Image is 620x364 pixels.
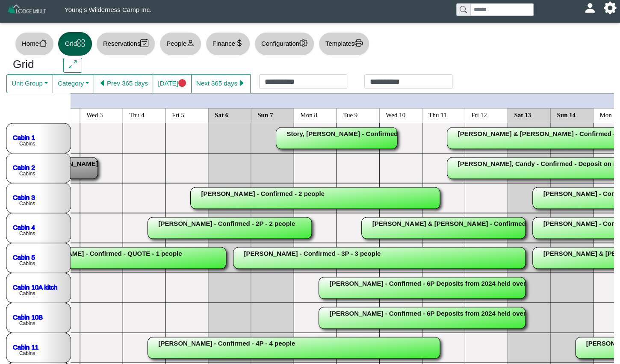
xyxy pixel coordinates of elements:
[215,111,229,118] text: Sat 6
[364,74,452,89] input: Check out
[235,39,243,47] svg: currency dollar
[460,6,466,13] svg: search
[206,32,250,56] button: Financecurrency dollar
[19,260,35,266] text: Cabins
[386,111,405,118] text: Wed 10
[94,74,153,93] button: caret left fillPrev 365 days
[178,79,186,87] svg: circle fill
[13,313,43,320] a: Cabin 10B
[153,74,191,93] button: [DATE]circle fill
[607,5,613,11] svg: gear fill
[96,32,155,56] button: Reservationscalendar2 check
[13,163,35,171] a: Cabin 2
[77,39,85,47] svg: grid
[99,79,107,87] svg: caret left fill
[13,133,35,141] a: Cabin 1
[13,253,35,260] a: Cabin 5
[19,350,35,356] text: Cabins
[587,5,593,11] svg: person fill
[19,320,35,326] text: Cabins
[172,111,184,118] text: Fri 5
[13,58,50,71] h3: Grid
[39,39,47,47] svg: house
[354,39,363,47] svg: printer
[63,58,82,73] button: arrows angle expand
[191,74,251,93] button: Next 365 dayscaret right fill
[300,111,317,118] text: Mon 8
[19,290,35,296] text: Cabins
[428,111,446,118] text: Thu 11
[557,111,576,118] text: Sun 14
[86,111,103,118] text: Wed 3
[19,141,35,147] text: Cabins
[140,39,148,47] svg: calendar2 check
[514,111,531,118] text: Sat 13
[58,32,92,56] button: Gridgrid
[19,171,35,177] text: Cabins
[129,111,145,118] text: Thu 4
[257,111,273,118] text: Sun 7
[53,74,94,93] button: Category
[19,201,35,207] text: Cabins
[13,193,35,201] a: Cabin 3
[13,223,35,231] a: Cabin 4
[259,74,347,89] input: Check in
[6,74,53,93] button: Unit Group
[599,111,620,118] text: Mon 15
[13,283,57,290] a: Cabin 10A kitch
[343,111,357,118] text: Tue 9
[319,32,369,56] button: Templatesprinter
[159,32,201,56] button: Peopleperson
[69,60,77,68] svg: arrows angle expand
[13,343,38,350] a: Cabin 11
[471,111,487,118] text: Fri 12
[299,39,307,47] svg: gear
[19,231,35,237] text: Cabins
[186,39,195,47] svg: person
[7,3,47,18] img: Z
[254,32,314,56] button: Configurationgear
[15,32,54,56] button: Homehouse
[237,79,245,87] svg: caret right fill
